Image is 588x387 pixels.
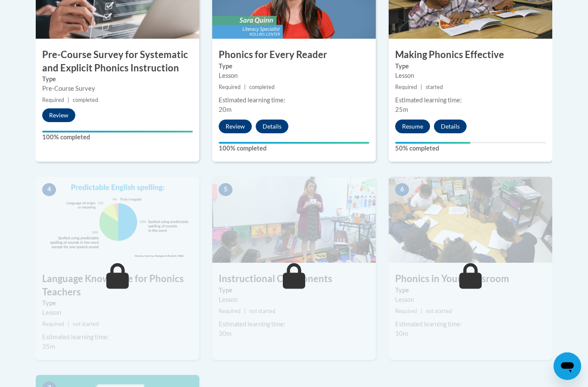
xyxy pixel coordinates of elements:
[395,330,408,338] span: 10m
[426,308,452,315] span: not started
[395,142,470,144] div: Your progress
[395,106,408,114] span: 25m
[212,273,376,286] h3: Instructional Components
[36,49,199,75] h3: Pre-Course Survey for Systematic and Explicit Phonics Instruction
[389,273,552,286] h3: Phonics in Your Classroom
[42,333,193,342] div: Estimated learning time:
[395,308,417,315] span: Required
[219,71,369,81] div: Lesson
[395,320,546,329] div: Estimated learning time:
[42,97,64,104] span: Required
[249,84,275,91] span: completed
[219,308,241,315] span: Required
[42,109,75,123] button: Review
[395,120,430,134] button: Resume
[395,71,546,81] div: Lesson
[389,177,552,263] img: Course Image
[395,62,546,71] label: Type
[219,62,369,71] label: Type
[421,308,422,315] span: |
[219,286,369,295] label: Type
[73,97,98,104] span: completed
[219,320,369,329] div: Estimated learning time:
[36,177,199,263] img: Course Image
[219,184,232,197] span: 5
[42,299,193,308] label: Type
[244,308,246,315] span: |
[389,49,552,62] h3: Making Phonics Effective
[212,49,376,62] h3: Phonics for Every Reader
[395,96,546,105] div: Estimated learning time:
[395,84,417,91] span: Required
[42,131,193,133] div: Your progress
[219,330,232,338] span: 30m
[42,321,64,328] span: Required
[42,343,55,350] span: 35m
[426,84,443,91] span: started
[42,184,56,197] span: 4
[42,84,193,94] div: Pre-Course Survey
[219,120,252,134] button: Review
[395,286,546,295] label: Type
[554,353,581,380] iframe: Button to launch messaging window
[42,75,193,84] label: Type
[42,133,193,142] label: 100% completed
[256,120,288,134] button: Details
[395,295,546,305] div: Lesson
[219,84,241,91] span: Required
[42,308,193,318] div: Lesson
[73,321,99,328] span: not started
[395,184,409,197] span: 6
[219,144,369,154] label: 100% completed
[434,120,467,134] button: Details
[395,144,546,154] label: 50% completed
[219,295,369,305] div: Lesson
[244,84,246,91] span: |
[219,96,369,105] div: Estimated learning time:
[249,308,275,315] span: not started
[219,106,232,114] span: 20m
[68,97,69,104] span: |
[421,84,422,91] span: |
[212,177,376,263] img: Course Image
[68,321,69,328] span: |
[219,142,369,144] div: Your progress
[36,273,199,299] h3: Language Knowledge for Phonics Teachers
